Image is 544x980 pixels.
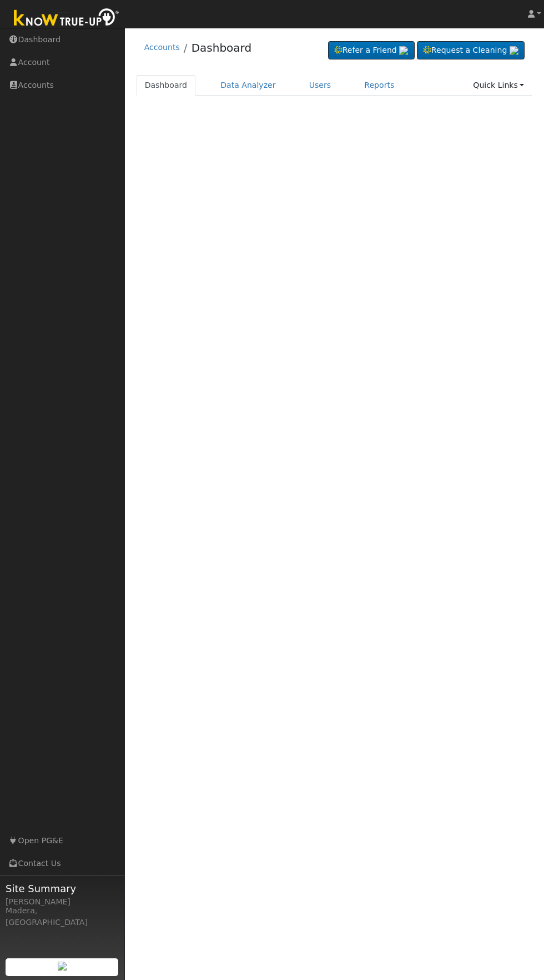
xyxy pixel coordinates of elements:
[8,6,125,31] img: Know True-Up
[6,905,119,928] div: Madera, [GEOGRAPHIC_DATA]
[301,75,340,96] a: Users
[58,962,67,971] img: retrieve
[356,75,402,96] a: Reports
[212,75,284,96] a: Data Analyzer
[510,46,518,55] img: retrieve
[417,41,525,60] a: Request a Cleaning
[144,43,180,52] a: Accounts
[137,75,196,96] a: Dashboard
[192,41,252,54] a: Dashboard
[399,46,408,55] img: retrieve
[6,896,119,908] div: [PERSON_NAME]
[465,75,532,96] a: Quick Links
[6,881,119,896] span: Site Summary
[328,41,415,60] a: Refer a Friend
